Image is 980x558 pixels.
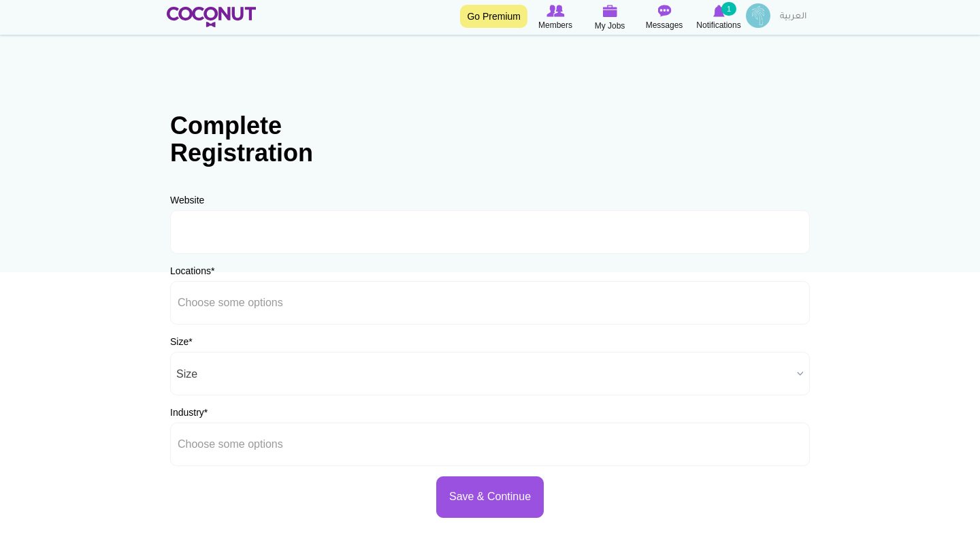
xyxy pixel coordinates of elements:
span: This field is required. [204,407,208,418]
span: This field is required. [189,336,192,347]
img: My Jobs [602,5,617,17]
img: Home [167,7,256,27]
span: My Jobs [595,19,625,33]
span: Notifications [696,18,740,32]
label: Industry [170,406,208,419]
span: This field is required. [211,265,214,276]
h1: Complete Registration [170,112,340,166]
button: Save & Continue [436,476,544,518]
a: Messages Messages [637,3,691,32]
label: Size [170,335,193,348]
a: Browse Members Members [528,3,583,32]
a: Go Premium [460,5,527,28]
a: My Jobs My Jobs [583,3,637,33]
label: Website [170,193,204,207]
a: Notifications Notifications 1 [691,3,746,32]
label: Locations [170,264,214,278]
img: Notifications [713,5,725,17]
a: العربية [773,3,813,31]
img: Browse Members [546,5,564,17]
small: 1 [721,2,736,16]
span: Members [538,18,572,32]
span: Messages [646,18,683,32]
span: Size [176,352,791,396]
img: Messages [657,5,671,17]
